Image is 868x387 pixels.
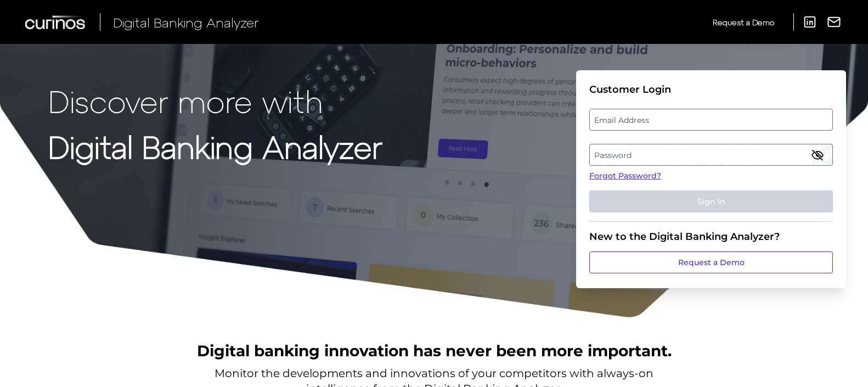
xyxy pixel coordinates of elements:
[589,170,833,182] a: Forgot Password?
[48,83,382,118] p: Discover more with
[25,15,87,29] img: Curinos
[48,128,382,165] strong: Digital Banking Analyzer
[589,231,833,243] div: New to the Digital Banking Analyzer?
[590,110,832,130] label: Email Address
[589,190,833,212] button: Sign In
[713,18,774,27] span: Request a Demo
[713,13,774,31] a: Request a Demo
[113,14,259,30] span: Digital Banking Analyzer
[589,83,833,96] div: Customer Login
[589,251,833,273] a: Request a Demo
[197,340,672,361] h2: Digital banking innovation has never been more important.
[590,145,832,165] label: Password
